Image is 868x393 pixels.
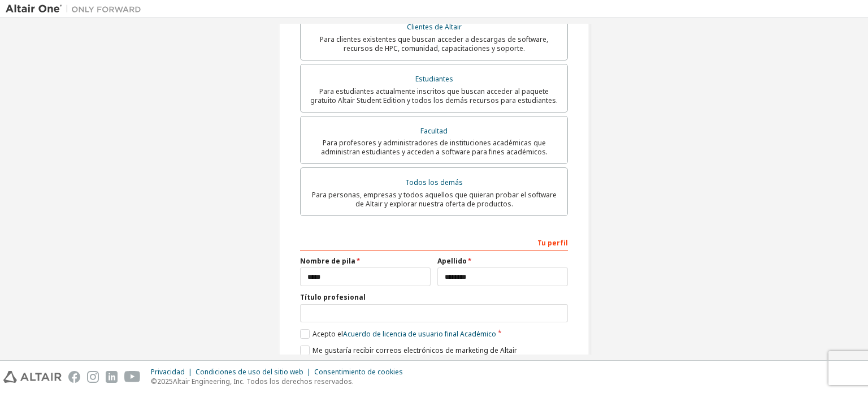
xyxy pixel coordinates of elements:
[314,367,403,377] font: Consentimiento de cookies
[87,371,99,383] img: instagram.svg
[6,3,147,15] img: Altair Uno
[460,329,496,339] font: Académico
[151,367,185,377] font: Privacidad
[300,292,366,302] font: Título profesional
[437,256,467,266] font: Apellido
[310,87,558,105] font: Para estudiantes actualmente inscritos que buscan acceder al paquete gratuito Altair Student Edit...
[415,74,453,84] font: Estudiantes
[3,371,62,383] img: altair_logo.svg
[151,377,157,386] font: ©
[312,190,557,209] font: Para personas, empresas y todos aquellos que quieran probar el software de Altair y explorar nues...
[68,371,80,383] img: facebook.svg
[321,138,548,157] font: Para profesores y administradores de instituciones académicas que administran estudiantes y acced...
[106,371,118,383] img: linkedin.svg
[124,371,141,383] img: youtube.svg
[196,367,303,377] font: Condiciones de uso del sitio web
[300,256,355,266] font: Nombre de pila
[407,22,462,32] font: Clientes de Altair
[405,178,463,187] font: Todos los demás
[320,34,548,53] font: Para clientes existentes que buscan acceder a descargas de software, recursos de HPC, comunidad, ...
[537,238,568,248] font: Tu perfil
[173,377,354,386] font: Altair Engineering, Inc. Todos los derechos reservados.
[157,377,173,386] font: 2025
[313,329,343,339] font: Acepto el
[313,346,517,355] font: Me gustaría recibir correos electrónicos de marketing de Altair
[420,126,448,136] font: Facultad
[343,329,458,339] font: Acuerdo de licencia de usuario final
